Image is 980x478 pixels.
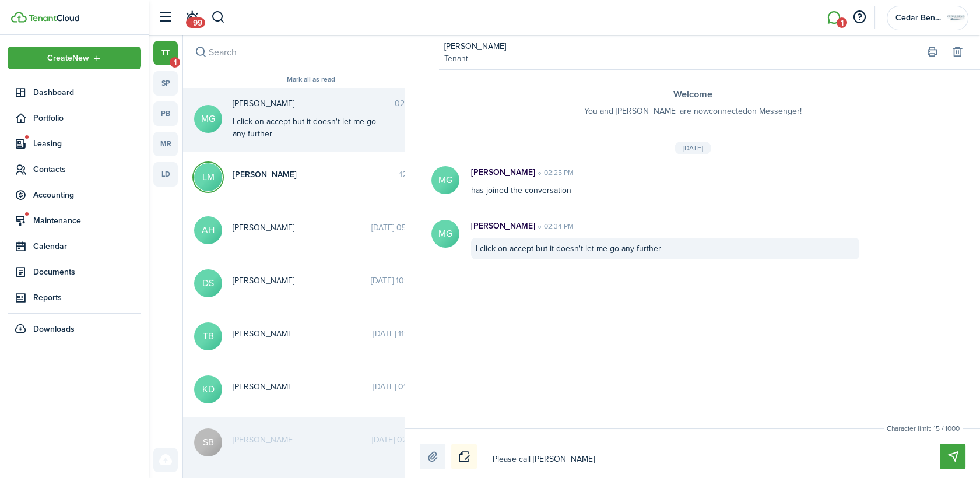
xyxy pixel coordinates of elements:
[287,76,335,84] button: Mark all as read
[471,238,859,259] div: I click on accept but it doesn't let me go any further
[11,12,27,23] img: TenantCloud
[153,132,178,156] a: mr
[153,41,178,65] a: tt
[444,52,506,65] a: Tenant
[371,275,429,287] time: [DATE] 10:38 AM
[459,166,871,196] div: has joined the conversation
[884,423,963,434] small: Character limit: 15 / 1000
[211,8,226,27] button: Search
[233,115,378,140] div: I click on accept but it doesn't let me go any further
[675,142,711,154] div: [DATE]
[371,222,429,234] time: [DATE] 05:14 PM
[181,3,203,33] a: Notifications
[47,54,89,62] span: Create New
[33,266,141,278] span: Documents
[373,328,429,340] time: [DATE] 11:26 AM
[431,220,459,248] avatar-text: MG
[233,381,373,393] span: Kaylee Dyer
[153,101,178,126] a: pb
[395,97,429,110] time: 02:34 PM
[33,189,141,201] span: Accounting
[194,216,222,244] avatar-text: AH
[8,286,141,309] a: Reports
[947,9,965,27] img: Cedar Bend Properties
[8,81,141,104] a: Dashboard
[33,112,141,124] span: Portfolio
[535,221,574,231] time: 02:34 PM
[33,138,141,150] span: Leasing
[194,375,222,403] avatar-text: KD
[399,168,429,181] time: 12:17 PM
[194,269,222,297] avatar-text: DS
[33,86,141,99] span: Dashboard
[471,166,535,178] p: [PERSON_NAME]
[535,167,574,178] time: 02:25 PM
[33,291,141,304] span: Reports
[33,323,75,335] span: Downloads
[924,44,940,61] button: Print
[33,163,141,175] span: Contacts
[895,14,942,22] span: Cedar Bend Properties
[170,57,180,68] span: 1
[444,40,506,52] a: [PERSON_NAME]
[33,240,141,252] span: Calendar
[233,275,371,287] span: Donald Stricklen
[428,87,957,102] h3: Welcome
[372,434,429,446] time: [DATE] 02:17 PM
[192,44,209,61] button: Search
[428,105,957,117] p: You and [PERSON_NAME] are now connected on Messenger!
[29,15,79,22] img: TenantCloud
[8,47,141,69] button: Open menu
[194,105,222,133] avatar-text: MG
[849,8,869,27] button: Open resource center
[233,168,399,181] span: Laura McQueen
[153,71,178,96] a: sp
[154,6,176,29] button: Open sidebar
[33,215,141,227] span: Maintenance
[233,434,372,446] span: Sarah Bower
[194,322,222,350] avatar-text: TB
[183,35,438,69] input: search
[153,162,178,187] a: ld
[451,444,477,469] button: Notice
[949,44,965,61] button: Delete
[194,428,222,456] avatar-text: SB
[431,166,459,194] avatar-text: MG
[233,97,395,110] span: Mark Gray
[186,17,205,28] span: +99
[233,328,373,340] span: Tara Billingsley
[373,381,429,393] time: [DATE] 01:15 PM
[940,444,965,469] button: Send
[233,222,371,234] span: Alonso Herrera
[471,220,535,232] p: [PERSON_NAME]
[194,163,222,191] avatar-text: LM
